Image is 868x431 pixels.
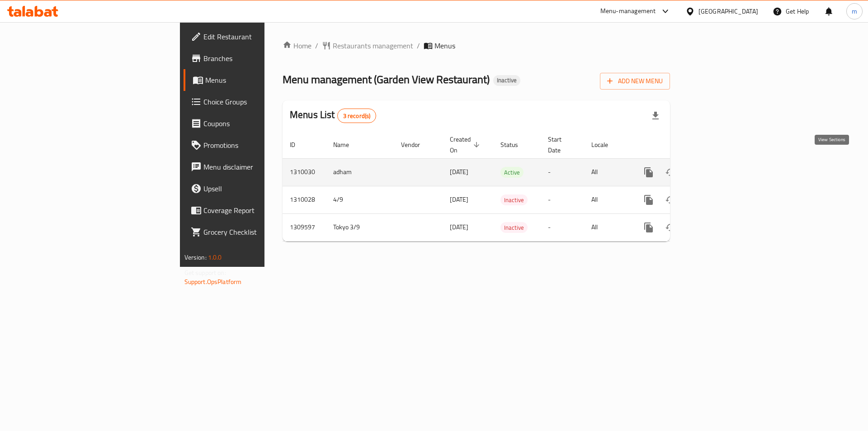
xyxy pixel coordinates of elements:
td: - [541,186,584,213]
a: Coverage Report [184,199,325,221]
th: Actions [631,131,732,159]
a: Promotions [184,134,325,156]
span: Created On [450,134,482,156]
div: Inactive [500,222,528,233]
span: Menus [434,40,455,51]
td: All [584,186,631,213]
a: Choice Groups [184,91,325,113]
button: Change Status [660,189,681,211]
span: ID [290,139,307,150]
span: Name [333,139,361,150]
button: more [638,161,660,183]
span: Menu management ( Garden View Restaurant ) [283,69,490,90]
h2: Menus List [290,108,376,123]
span: Edit Restaurant [203,31,318,42]
span: Restaurants management [333,40,413,51]
span: [DATE] [450,194,468,205]
span: Version: [184,251,207,263]
div: Inactive [500,194,528,205]
span: Promotions [203,140,318,151]
span: Locale [591,139,620,150]
button: more [638,217,660,238]
button: more [638,189,660,211]
span: m [852,6,857,16]
a: Coupons [184,113,325,134]
td: 4/9 [326,186,394,213]
div: Menu-management [600,6,656,17]
span: Inactive [493,76,520,84]
button: Change Status [660,161,681,183]
span: Grocery Checklist [203,227,318,237]
td: All [584,158,631,186]
span: 3 record(s) [338,112,376,120]
a: Restaurants management [322,40,413,51]
table: enhanced table [283,131,732,242]
a: Edit Restaurant [184,26,325,47]
div: Inactive [493,75,520,86]
span: Choice Groups [203,96,318,107]
span: Start Date [548,134,573,156]
span: Vendor [401,139,432,150]
td: - [541,213,584,241]
td: adham [326,158,394,186]
div: Export file [645,105,666,127]
a: Menus [184,69,325,91]
span: Add New Menu [607,76,663,87]
td: All [584,213,631,241]
a: Support.OpsPlatform [184,276,242,288]
span: Branches [203,53,318,64]
span: Get support on: [184,267,226,279]
td: - [541,158,584,186]
div: [GEOGRAPHIC_DATA] [698,6,758,16]
span: Inactive [500,223,528,233]
span: Inactive [500,195,528,205]
li: / [417,40,420,51]
span: [DATE] [450,166,468,178]
button: Add New Menu [600,73,670,90]
nav: breadcrumb [283,40,670,51]
span: 1.0.0 [208,251,222,263]
span: Active [500,167,524,178]
span: Status [500,139,530,150]
a: Menu disclaimer [184,156,325,178]
a: Grocery Checklist [184,221,325,243]
span: [DATE] [450,221,468,233]
a: Branches [184,47,325,69]
div: Total records count [337,109,377,123]
button: Change Status [660,217,681,238]
a: Upsell [184,178,325,199]
span: Menu disclaimer [203,161,318,172]
span: Upsell [203,183,318,194]
td: Tokyo 3/9 [326,213,394,241]
span: Coupons [203,118,318,129]
span: Menus [205,75,318,85]
span: Coverage Report [203,205,318,216]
